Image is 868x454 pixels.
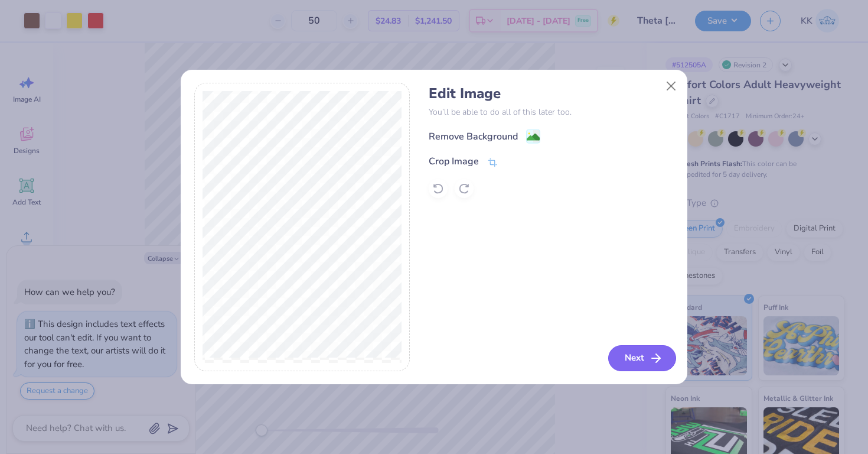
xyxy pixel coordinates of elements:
[429,106,674,118] p: You’ll be able to do all of this later too.
[429,129,518,144] div: Remove Background
[429,154,479,168] div: Crop Image
[660,74,683,97] button: Close
[429,85,674,102] h4: Edit Image
[608,345,676,371] button: Next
